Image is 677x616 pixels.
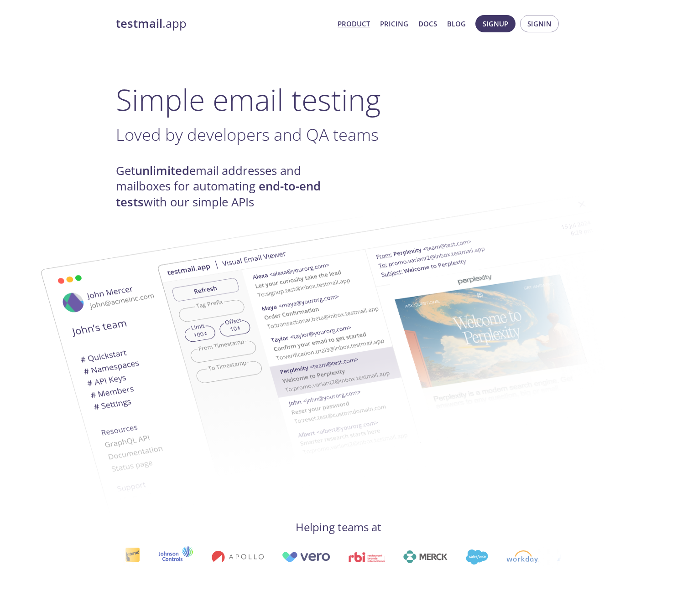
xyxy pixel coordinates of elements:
h4: Helping teams at [116,520,561,534]
img: testmail-email-viewer [157,181,650,490]
img: salesforce [404,549,426,565]
strong: unlimited [135,163,189,179]
a: Docs [418,18,437,30]
button: Signup [475,15,516,32]
h1: Simple email testing [116,82,561,117]
h4: Get email addresses and mailboxes for automating with our simple APIs [116,163,338,210]
img: rbi [286,552,323,562]
a: testmail.app [116,16,330,31]
span: Signin [527,18,552,30]
img: merck [341,550,385,563]
img: apollo [150,550,202,563]
strong: testmail [116,15,162,31]
img: workday [444,550,476,563]
span: Loved by developers and QA teams [116,123,379,146]
img: atlassian [495,550,553,563]
img: testmail-email-viewer [6,211,499,519]
strong: end-to-end tests [116,178,321,210]
span: Signup [483,18,508,30]
img: vero [220,552,268,562]
a: Pricing [380,18,408,30]
button: Signin [520,15,559,32]
a: Product [338,18,370,30]
a: Blog [447,18,466,30]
